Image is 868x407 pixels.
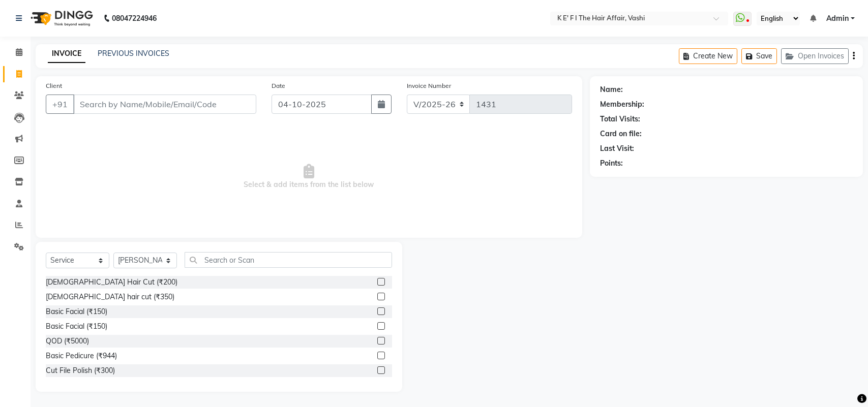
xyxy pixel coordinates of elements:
label: Invoice Number [407,81,451,90]
div: QOD (₹5000) [46,336,89,347]
div: Basic Facial (₹150) [46,306,107,317]
img: logo [26,4,96,33]
input: Search by Name/Mobile/Email/Code [73,95,256,114]
div: Basic Facial (₹150) [46,321,107,332]
a: PREVIOUS INVOICES [98,49,169,58]
span: Admin [826,13,849,24]
label: Client [46,81,62,90]
div: Card on file: [600,129,642,139]
button: Open Invoices [781,48,849,64]
div: Basic Pedicure (₹944) [46,351,117,361]
button: +91 [46,95,74,114]
div: Total Visits: [600,114,640,124]
div: [DEMOGRAPHIC_DATA] Hair Cut (₹200) [46,277,177,288]
label: Date [272,81,285,90]
div: Cut File Polish (₹300) [46,365,115,376]
div: Points: [600,158,623,169]
div: Last Visit: [600,143,634,154]
div: Membership: [600,99,644,110]
div: Name: [600,84,623,95]
span: Select & add items from the list below [46,126,572,228]
div: [DEMOGRAPHIC_DATA] hair cut (₹350) [46,292,174,302]
a: INVOICE [48,45,85,63]
input: Search or Scan [185,252,392,268]
b: 08047224946 [112,4,157,33]
button: Save [741,48,777,64]
button: Create New [679,48,737,64]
